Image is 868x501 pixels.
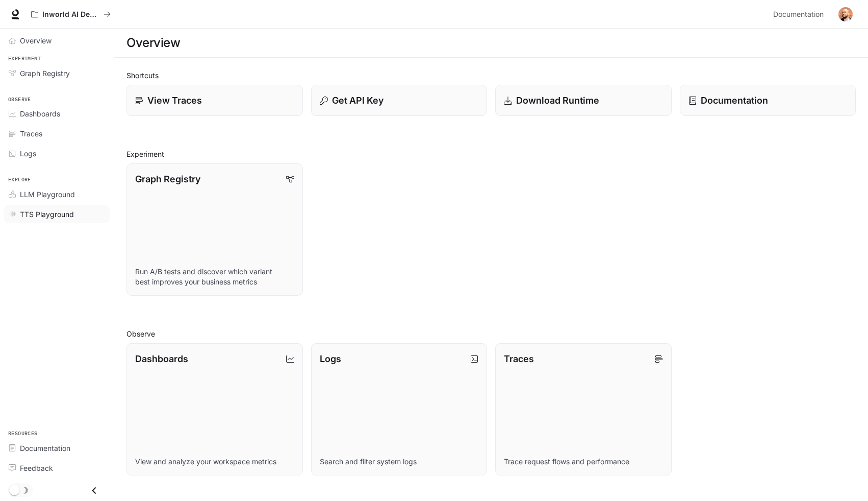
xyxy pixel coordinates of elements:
[311,343,488,475] a: LogsSearch and filter system logs
[769,4,831,25] a: Documentation
[126,70,856,81] h2: Shortcuts
[126,163,303,296] a: Graph RegistryRun A/B tests and discover which variant best improves your business metrics
[838,7,853,21] img: User avatar
[504,457,663,467] p: Trace request flows and performance
[4,64,110,82] a: Graph Registry
[20,189,75,200] span: LLM Playground
[4,185,110,203] a: LLM Playground
[20,35,52,46] span: Overview
[42,10,99,19] p: Inworld AI Demos
[495,343,672,475] a: TracesTrace request flows and performance
[9,484,19,495] span: Dark mode toggle
[320,457,479,467] p: Search and filter system logs
[504,352,534,366] p: Traces
[20,148,36,159] span: Logs
[20,68,70,79] span: Graph Registry
[126,343,303,475] a: DashboardsView and analyze your workspace metrics
[135,352,188,366] p: Dashboards
[701,93,768,107] p: Documentation
[680,85,856,116] a: Documentation
[135,457,294,467] p: View and analyze your workspace metrics
[83,480,106,501] button: Close drawer
[4,145,110,162] a: Logs
[135,267,294,287] p: Run A/B tests and discover which variant best improves your business metrics
[20,463,53,473] span: Feedback
[20,128,42,139] span: Traces
[126,85,303,116] a: View Traces
[4,439,110,457] a: Documentation
[126,328,856,339] h2: Observe
[20,209,74,220] span: TTS Playground
[332,93,384,107] p: Get API Key
[126,149,856,159] h2: Experiment
[147,93,202,107] p: View Traces
[4,125,110,142] a: Traces
[320,352,341,366] p: Logs
[495,85,672,116] a: Download Runtime
[4,105,110,123] a: Dashboards
[311,85,488,116] button: Get API Key
[835,4,856,25] button: User avatar
[126,33,180,53] h1: Overview
[516,93,599,107] p: Download Runtime
[27,4,115,25] button: All workspaces
[20,443,70,454] span: Documentation
[4,459,110,477] a: Feedback
[4,32,110,50] a: Overview
[20,108,60,119] span: Dashboards
[135,172,200,186] p: Graph Registry
[773,8,824,21] span: Documentation
[4,205,110,223] a: TTS Playground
